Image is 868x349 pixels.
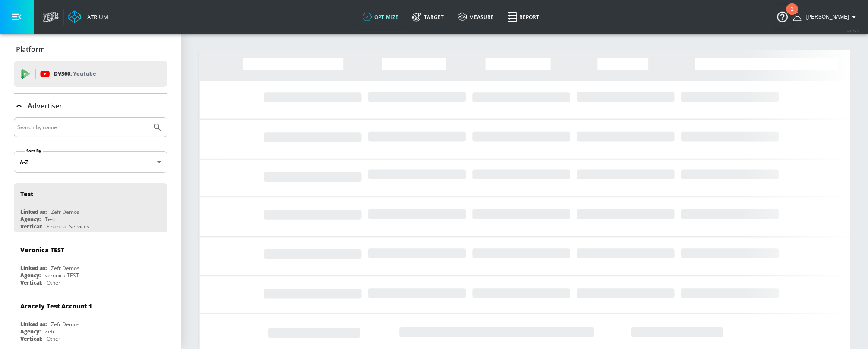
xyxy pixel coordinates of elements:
div: Aracely Test Account 1Linked as:Zefr DemosAgency:ZefrVertical:Other [14,295,167,345]
div: Zefr Demos [51,264,79,272]
p: Youtube [73,69,96,78]
div: Agency: [20,272,41,279]
div: TestLinked as:Zefr DemosAgency:TestVertical:Financial Services [14,183,167,232]
div: Linked as: [20,264,47,272]
div: Linked as: [20,208,47,216]
div: 2 [791,9,794,20]
button: Open Resource Center, 2 new notifications [770,4,795,29]
div: Veronica TESTLinked as:Zefr DemosAgency:veronica TESTVertical:Other [14,239,167,289]
div: Agency: [20,216,41,223]
a: Atrium [68,10,108,23]
div: Agency: [20,328,41,335]
div: Financial Services [47,223,89,230]
div: Vertical: [20,223,42,230]
div: Advertiser [14,94,167,118]
div: Veronica TEST [20,246,64,254]
div: Other [47,279,60,286]
p: Platform [16,44,45,54]
div: Vertical: [20,335,42,343]
div: Linked as: [20,320,47,328]
label: Sort By [25,148,43,154]
div: A-Z [14,151,167,173]
a: optimize [356,1,405,32]
div: Zefr [45,328,55,335]
span: login as: brianna.trafton@zefr.com [803,14,849,20]
div: Aracely Test Account 1 [20,302,92,310]
span: v 4.25.4 [847,29,859,33]
div: Other [47,335,60,343]
a: Report [501,1,546,32]
div: Platform [14,37,167,61]
div: Zefr Demos [51,320,79,328]
input: Search by name [17,122,148,133]
div: Zefr Demos [51,208,79,216]
div: Test [45,216,55,223]
p: DV360: [54,69,96,79]
div: DV360: Youtube [14,61,167,87]
a: measure [451,1,501,32]
p: Advertiser [28,101,62,111]
div: Test [20,190,33,198]
div: Atrium [84,13,108,21]
div: veronica TEST [45,272,79,279]
button: [PERSON_NAME] [793,12,859,22]
a: Target [405,1,451,32]
div: Vertical: [20,279,42,286]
